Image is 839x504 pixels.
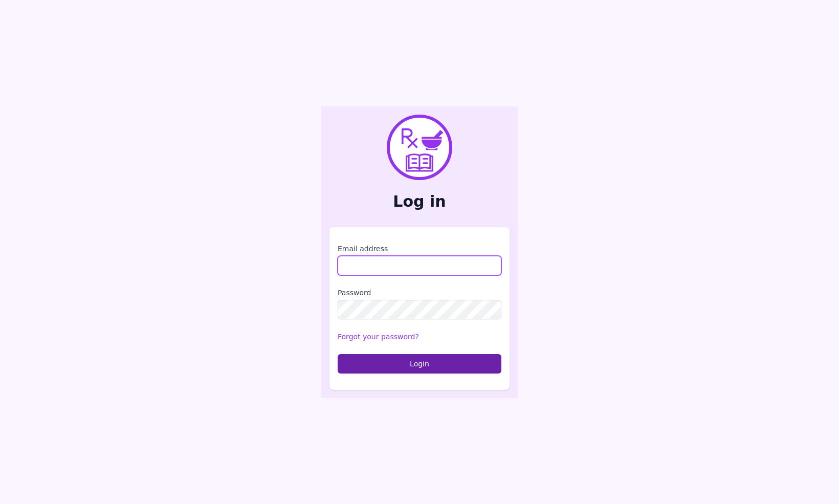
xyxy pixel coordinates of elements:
a: Forgot your password? [338,333,419,341]
img: PharmXellence Logo [387,115,452,180]
label: Password [338,288,501,298]
label: Email address [338,244,501,254]
button: Login [338,354,501,374]
h2: Log in [329,192,510,211]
